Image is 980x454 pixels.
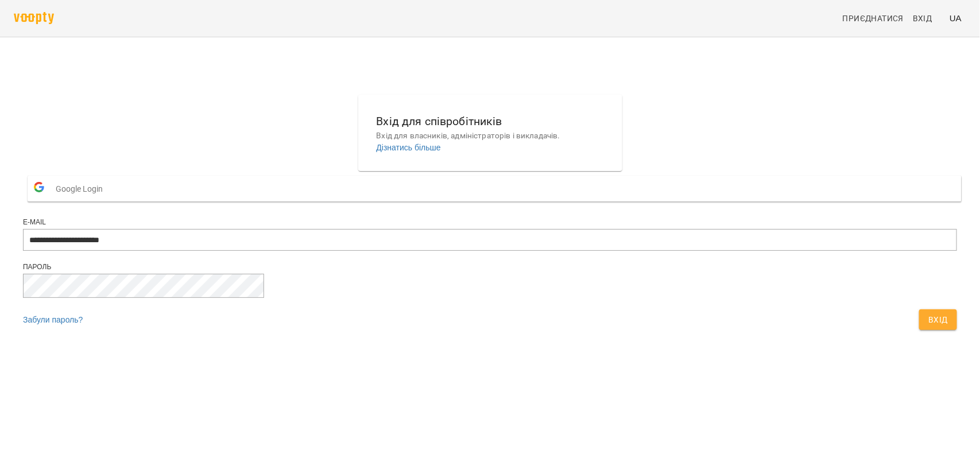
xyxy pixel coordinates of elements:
[377,130,604,142] p: Вхід для власників, адміністраторів і викладачів.
[945,7,966,29] button: UA
[23,218,957,227] div: E-mail
[23,262,957,272] div: Пароль
[14,12,54,24] img: voopty.png
[950,12,962,24] span: UA
[367,103,613,162] button: Вхід для співробітниківВхід для власників, адміністраторів і викладачів.Дізнатись більше
[377,143,441,152] a: Дізнатись більше
[843,11,904,25] span: Приєднатися
[28,176,962,201] button: Google Login
[56,177,109,200] span: Google Login
[838,8,908,29] a: Приєднатися
[919,309,957,330] button: Вхід
[928,313,948,327] span: Вхід
[913,11,932,25] span: Вхід
[23,315,83,324] a: Забули пароль?
[377,112,604,130] h6: Вхід для співробітників
[908,8,945,29] a: Вхід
